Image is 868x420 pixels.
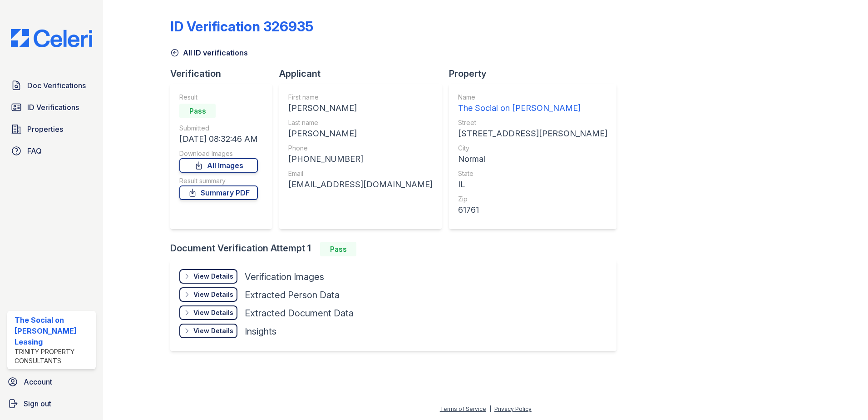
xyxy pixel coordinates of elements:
div: Trinity Property Consultants [15,347,92,365]
div: Result [179,93,258,102]
div: Extracted Person Data [245,289,340,301]
a: All ID verifications [170,47,248,58]
a: Doc Verifications [7,76,96,95]
div: Download Images [179,149,258,158]
a: ID Verifications [7,98,96,116]
div: Insights [245,325,276,338]
div: [PERSON_NAME] [288,127,433,140]
div: View Details [193,272,233,281]
div: Submitted [179,124,258,133]
a: Summary PDF [179,185,258,200]
div: View Details [193,308,233,317]
a: Privacy Policy [494,405,532,412]
div: View Details [193,326,233,335]
div: Normal [458,153,607,165]
div: ID Verification 326935 [170,18,313,35]
span: Account [24,376,52,387]
a: Account [4,373,99,391]
a: All Images [179,158,258,173]
a: Terms of Service [440,405,486,412]
div: Pass [179,104,216,118]
div: [EMAIL_ADDRESS][DOMAIN_NAME] [288,178,433,191]
div: Name [458,93,607,102]
img: CE_Logo_Blue-a8612792a0a2168367f1c8372b55b34899dd931a85d93a1a3d3e32e68fde9ad4.png [4,29,99,47]
div: Applicant [279,67,449,80]
div: [PHONE_NUMBER] [288,153,433,165]
div: Street [458,118,607,127]
span: Properties [27,124,63,135]
span: FAQ [27,145,42,156]
a: Properties [7,120,96,138]
div: State [458,169,607,178]
div: Extracted Document Data [245,307,354,320]
div: Result summary [179,176,258,185]
div: The Social on [PERSON_NAME] Leasing [15,315,92,347]
div: [DATE] 08:32:46 AM [179,133,258,145]
span: ID Verifications [27,102,79,113]
div: | [489,405,491,412]
div: Verification Images [245,270,324,283]
div: IL [458,178,607,191]
div: Verification [170,67,279,80]
div: First name [288,93,433,102]
div: [STREET_ADDRESS][PERSON_NAME] [458,127,607,140]
div: View Details [193,290,233,299]
div: The Social on [PERSON_NAME] [458,102,607,115]
a: FAQ [7,142,96,160]
a: Name The Social on [PERSON_NAME] [458,93,607,115]
div: 61761 [458,204,607,216]
div: Last name [288,118,433,127]
div: Pass [320,242,356,256]
div: Email [288,169,433,178]
div: Zip [458,195,607,204]
div: Phone [288,144,433,153]
div: Document Verification Attempt 1 [170,242,624,256]
a: Sign out [4,395,99,413]
div: [PERSON_NAME] [288,102,433,115]
span: Doc Verifications [27,80,86,91]
div: City [458,144,607,153]
div: Property [449,67,624,80]
span: Sign out [24,398,51,409]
